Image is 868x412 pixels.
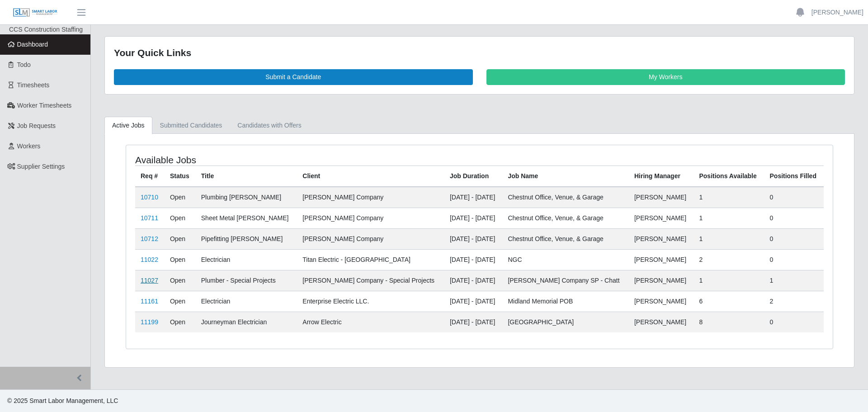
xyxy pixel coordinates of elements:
a: 10711 [141,214,158,222]
a: 11199 [141,318,158,326]
td: [PERSON_NAME] [629,249,693,270]
td: [PERSON_NAME] [629,270,693,291]
td: NGC [502,249,629,270]
th: Req # [135,166,165,187]
span: Timesheets [17,81,50,89]
span: Workers [17,142,41,150]
td: Pipefitting [PERSON_NAME] [196,228,297,249]
a: 10712 [141,235,158,242]
a: Active Jobs [104,117,152,134]
span: © 2025 Smart Labor Management, LLC [7,397,118,404]
td: [DATE] - [DATE] [444,312,502,332]
td: 6 [693,291,764,312]
td: [PERSON_NAME] [629,187,693,208]
td: Chestnut Office, Venue, & Garage [502,208,629,228]
td: Journeyman Electrician [196,312,297,332]
td: [PERSON_NAME] Company [297,228,444,249]
td: 0 [764,187,824,208]
td: Open [165,291,196,312]
td: 0 [764,228,824,249]
img: SLM Logo [13,8,58,18]
th: Hiring Manager [629,166,693,187]
td: [GEOGRAPHIC_DATA] [502,312,629,332]
td: 1 [693,228,764,249]
a: Candidates with Offers [230,117,309,134]
td: [DATE] - [DATE] [444,228,502,249]
td: Plumbing [PERSON_NAME] [196,187,297,208]
a: 11022 [141,256,158,263]
td: Chestnut Office, Venue, & Garage [502,187,629,208]
td: 0 [764,312,824,332]
td: 1 [693,187,764,208]
span: Todo [17,61,31,68]
span: Dashboard [17,41,48,48]
td: [DATE] - [DATE] [444,291,502,312]
td: 1 [764,270,824,291]
a: My Workers [486,69,845,85]
div: Your Quick Links [114,46,845,60]
a: 11161 [141,298,158,305]
td: Plumber - Special Projects [196,270,297,291]
td: 8 [693,312,764,332]
td: Open [165,228,196,249]
td: [PERSON_NAME] Company SP - Chatt [502,270,629,291]
td: [DATE] - [DATE] [444,270,502,291]
td: [PERSON_NAME] [629,228,693,249]
td: [PERSON_NAME] Company - Special Projects [297,270,444,291]
th: Positions Available [693,166,764,187]
th: Status [165,166,196,187]
th: Title [196,166,297,187]
td: 1 [693,208,764,228]
span: Job Requests [17,122,56,129]
span: CCS Construction Staffing [9,26,83,33]
h4: Available Jobs [135,154,414,166]
td: [DATE] - [DATE] [444,249,502,270]
td: Midland Memorial POB [502,291,629,312]
td: Electrician [196,291,297,312]
a: Submit a Candidate [114,69,473,85]
td: [PERSON_NAME] [629,208,693,228]
a: Submitted Candidates [152,117,230,134]
td: Open [165,249,196,270]
td: 1 [693,270,764,291]
span: Worker Timesheets [17,102,71,109]
th: Job Name [502,166,629,187]
a: 11027 [141,277,158,284]
span: Supplier Settings [17,163,65,170]
td: 0 [764,208,824,228]
td: [DATE] - [DATE] [444,187,502,208]
td: Open [165,270,196,291]
td: Sheet Metal [PERSON_NAME] [196,208,297,228]
td: 2 [693,249,764,270]
th: Client [297,166,444,187]
td: Enterprise Electric LLC. [297,291,444,312]
td: [PERSON_NAME] Company [297,187,444,208]
th: Positions Filled [764,166,824,187]
td: [PERSON_NAME] [629,312,693,332]
td: Titan Electric - [GEOGRAPHIC_DATA] [297,249,444,270]
td: [PERSON_NAME] [629,291,693,312]
a: 10710 [141,194,158,201]
td: 0 [764,249,824,270]
td: Open [165,187,196,208]
td: Arrow Electric [297,312,444,332]
td: [PERSON_NAME] Company [297,208,444,228]
a: [PERSON_NAME] [811,8,863,17]
td: Chestnut Office, Venue, & Garage [502,228,629,249]
td: Open [165,208,196,228]
th: Job Duration [444,166,502,187]
td: [DATE] - [DATE] [444,208,502,228]
td: Electrician [196,249,297,270]
td: Open [165,312,196,332]
td: 2 [764,291,824,312]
